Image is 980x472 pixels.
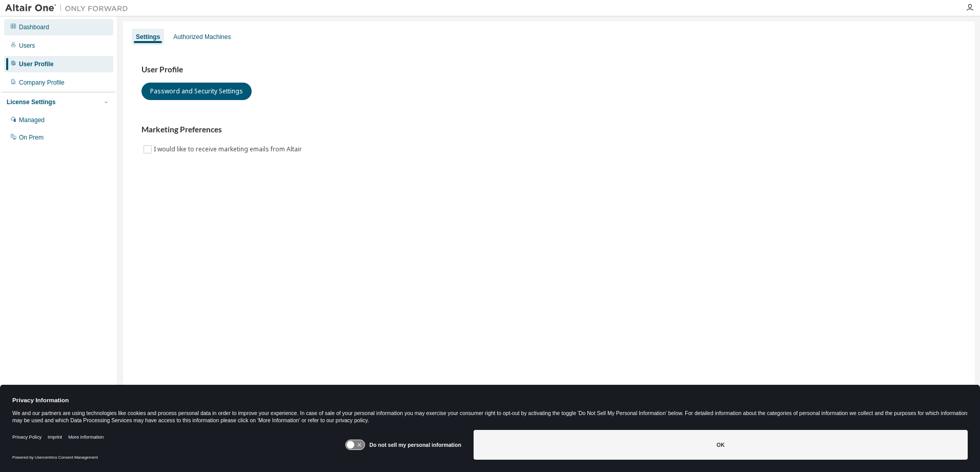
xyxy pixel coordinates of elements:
[19,42,35,50] div: Users
[19,116,45,124] div: Managed
[19,78,65,87] div: Company Profile
[141,125,956,135] h3: Marketing Preferences
[141,83,252,100] button: Password and Security Settings
[173,33,231,41] div: Authorized Machines
[141,65,956,75] h3: User Profile
[7,98,55,106] div: License Settings
[19,60,53,68] div: User Profile
[19,133,44,142] div: On Prem
[19,23,49,31] div: Dashboard
[5,3,133,13] img: Altair One
[154,143,304,155] label: I would like to receive marketing emails from Altair
[136,33,160,41] div: Settings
